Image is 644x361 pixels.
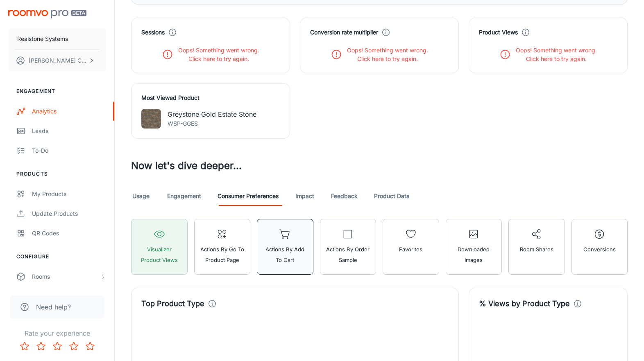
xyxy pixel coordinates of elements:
[168,119,256,128] p: WSP-GGES
[131,219,188,275] button: Visualizer Product Views
[168,109,256,119] p: Greystone Gold Estate Stone
[33,338,49,354] button: Rate 2 star
[32,229,106,238] div: QR Codes
[516,54,597,63] p: Click here to try again.
[516,46,597,54] p: Oops! Something went wrong.
[178,54,259,63] p: Click here to try again.
[141,109,161,129] img: Greystone Gold Estate Stone
[479,298,570,309] h4: % Views by Product Type
[32,126,106,135] div: Leads
[17,34,68,43] p: Realstone Systems
[331,186,358,206] a: Feedback
[8,28,106,50] button: Realstone Systems
[29,56,86,65] p: [PERSON_NAME] Cumming
[141,28,165,37] h4: Sessions
[32,146,106,155] div: To-do
[571,219,628,275] button: Conversions
[32,107,106,116] div: Analytics
[310,28,378,37] h4: Conversion rate multiplier
[320,219,376,275] button: Actions by Order Sample
[325,244,371,265] span: Actions by Order Sample
[218,186,279,206] a: Consumer Preferences
[262,244,308,265] span: Actions by Add to Cart
[200,244,245,265] span: Actions by Go To Product Page
[347,46,428,54] p: Oops! Something went wrong.
[49,338,66,354] button: Rate 3 star
[178,46,259,54] p: Oops! Something went wrong.
[451,244,497,265] span: Downloaded Images
[8,50,106,71] button: [PERSON_NAME] Cumming
[257,219,313,275] button: Actions by Add to Cart
[141,93,280,102] h4: Most Viewed Product
[167,186,201,206] a: Engagement
[32,190,106,199] div: My Products
[374,186,410,206] a: Product Data
[66,338,82,354] button: Rate 4 star
[36,302,71,312] span: Need help?
[32,209,106,218] div: Update Products
[16,338,33,354] button: Rate 1 star
[383,219,439,275] button: Favorites
[399,244,422,255] span: Favorites
[479,28,518,37] h4: Product Views
[295,186,315,206] a: Impact
[7,328,108,338] p: Rate your experience
[347,54,428,63] p: Click here to try again.
[446,219,502,275] button: Downloaded Images
[508,219,565,275] button: Room Shares
[32,272,100,281] div: Rooms
[82,338,98,354] button: Rate 5 star
[194,219,251,275] button: Actions by Go To Product Page
[136,244,182,265] span: Visualizer Product Views
[141,298,204,309] h4: Top Product Type
[8,10,86,18] img: Roomvo PRO Beta
[583,244,616,255] span: Conversions
[131,186,151,206] a: Usage
[520,244,553,255] span: Room Shares
[131,158,628,173] h3: Now let's dive deeper...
